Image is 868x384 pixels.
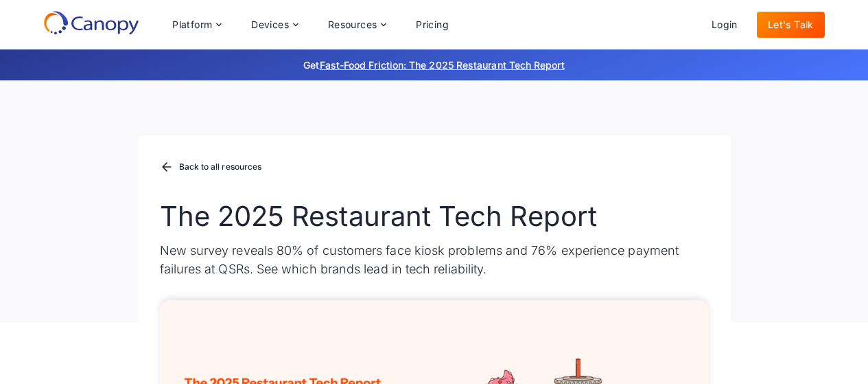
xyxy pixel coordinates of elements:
div: Platform [172,20,212,30]
div: Resources [328,20,377,30]
p: New survey reveals 80% of customers face kiosk problems and 76% experience payment failures at QS... [160,241,709,278]
p: Get [98,58,771,72]
a: Login [701,12,749,38]
div: Devices [251,20,289,30]
div: Resources [317,11,397,38]
a: Let's Talk [757,12,825,38]
a: Back to all resources [160,159,262,177]
div: Platform [161,11,232,38]
a: Pricing [405,12,460,38]
h1: The 2025 Restaurant Tech Report [160,200,709,233]
div: Back to all resources [179,163,262,171]
a: Fast-Food Friction: The 2025 Restaurant Tech Report [320,59,565,71]
div: Devices [240,11,309,38]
